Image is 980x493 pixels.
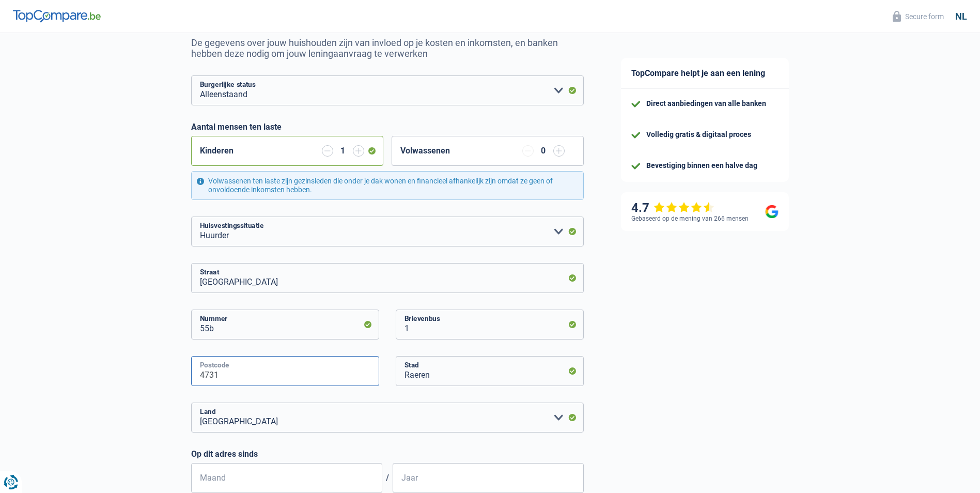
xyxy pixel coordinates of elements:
[886,8,950,25] button: Secure form
[631,215,749,222] div: Gebaseerd op de mening van 266 mensen
[338,147,348,155] div: 1
[191,449,584,459] label: Op dit adres sinds
[393,463,584,493] input: JJJJ
[646,130,751,139] div: Volledig gratis & digitaal proces
[191,37,584,59] p: De gegevens over jouw huishouden zijn van invloed op je kosten en inkomsten, en banken hebben dez...
[191,463,382,493] input: MM
[13,10,101,22] img: TopCompare Logo
[631,201,714,215] div: 4.7
[646,99,766,108] div: Direct aanbiedingen van alle banken
[539,147,548,155] div: 0
[191,171,584,200] div: Volwassenen ten laste zijn gezinsleden die onder je dak wonen en financieel afhankelijk zijn omda...
[191,122,282,132] label: Aantal mensen ten laste
[955,11,967,22] div: nl
[646,161,757,170] div: Bevestiging binnen een halve dag
[382,473,393,483] span: /
[400,147,450,155] label: Volwassenen
[3,395,3,395] img: Advertisement
[621,58,789,89] div: TopCompare helpt je aan een lening
[200,147,234,155] label: Kinderen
